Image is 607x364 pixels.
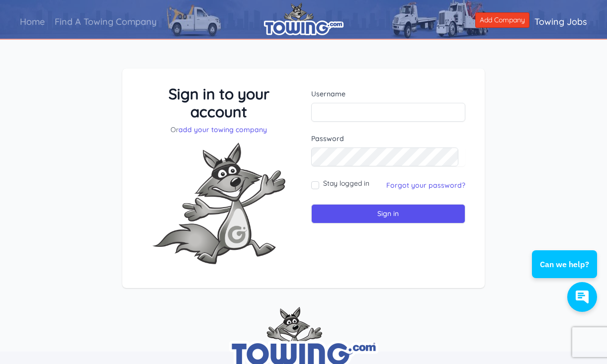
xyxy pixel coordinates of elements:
a: Forgot your password? [386,181,465,190]
iframe: Conversations [520,223,607,322]
label: Password [311,134,466,144]
a: Find A Towing Company [50,7,162,36]
label: Username [311,89,466,99]
img: Fox-Excited.png [144,135,293,272]
input: Sign in [311,204,466,223]
p: Or [142,125,296,135]
a: add your towing company [178,125,267,134]
h3: Sign in to your account [142,85,296,121]
a: Towing Jobs [529,7,592,36]
a: Add Company [475,12,529,28]
label: Stay logged in [323,178,369,188]
img: logo.png [264,2,344,35]
a: Home [15,7,50,36]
